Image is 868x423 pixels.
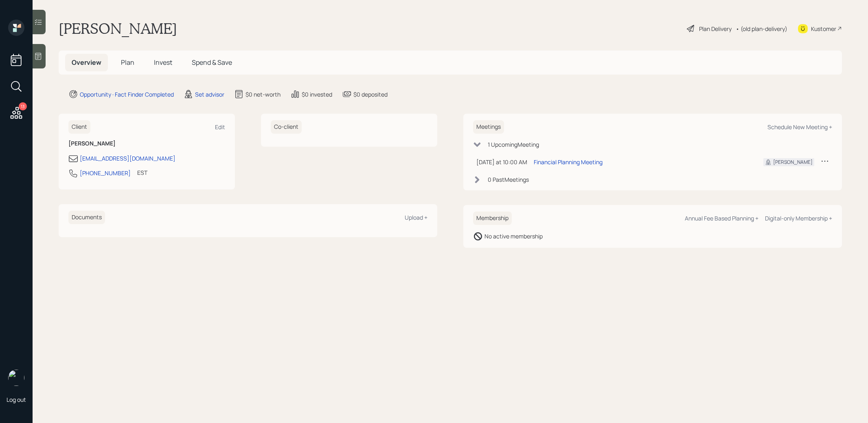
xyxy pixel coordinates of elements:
h1: [PERSON_NAME] [59,20,177,37]
span: Invest [154,58,172,67]
div: [EMAIL_ADDRESS][DOMAIN_NAME] [80,154,175,163]
div: Plan Delivery [699,24,732,33]
span: Overview [72,58,101,67]
h6: Documents [68,211,105,224]
div: No active membership [484,232,543,240]
div: Financial Planning Meeting [534,158,603,166]
div: Opportunity · Fact Finder Completed [80,90,174,99]
div: [PERSON_NAME] [773,159,813,166]
div: [PHONE_NUMBER] [80,169,131,177]
div: Edit [215,123,225,131]
div: Set advisor [195,90,224,99]
h6: Membership [473,211,512,225]
img: treva-nostdahl-headshot.png [8,370,24,386]
span: Plan [121,58,134,67]
div: $0 net-worth [245,90,281,99]
div: Upload + [405,214,427,221]
div: Annual Fee Based Planning + [685,214,758,222]
div: 1 Upcoming Meeting [488,140,539,149]
span: Spend & Save [192,58,232,67]
div: [DATE] at 10:00 AM [476,158,527,166]
h6: Meetings [473,120,504,134]
div: Log out [7,396,26,403]
div: EST [137,168,147,177]
div: Schedule New Meeting + [767,123,832,131]
div: 13 [19,102,27,110]
div: 0 Past Meeting s [488,175,529,184]
div: • (old plan-delivery) [736,24,787,33]
div: Digital-only Membership + [765,214,832,222]
h6: Client [68,120,90,134]
div: $0 deposited [353,90,388,99]
div: $0 invested [302,90,332,99]
h6: [PERSON_NAME] [68,140,225,147]
h6: Co-client [271,120,302,134]
div: Kustomer [811,24,836,33]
